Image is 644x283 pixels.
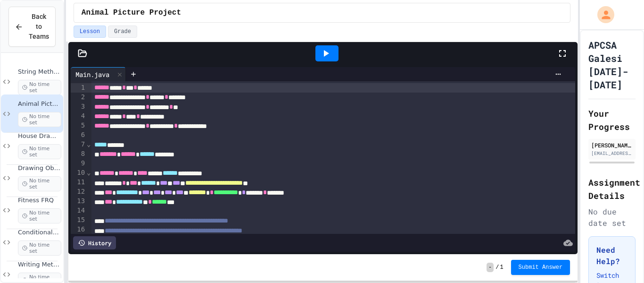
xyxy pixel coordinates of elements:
[71,225,86,234] div: 16
[591,141,633,149] div: [PERSON_NAME]
[495,264,499,271] span: /
[18,132,61,140] span: House Drawing Classwork
[71,102,86,111] div: 3
[71,159,86,168] div: 9
[86,140,91,148] span: Fold line
[500,264,503,271] span: 1
[18,80,61,95] span: No time set
[71,215,86,225] div: 15
[86,169,91,176] span: Fold line
[604,245,635,274] iframe: chat widget
[71,197,86,206] div: 13
[588,38,636,91] h1: APCSA Galesi [DATE]-[DATE]
[519,264,563,271] span: Submit Answer
[18,229,61,237] span: Conditionals Classwork
[108,26,137,38] button: Grade
[588,176,636,202] h2: Assignment Details
[18,240,61,256] span: No time set
[588,107,636,133] h2: Your Progress
[74,26,106,38] button: Lesson
[71,67,126,81] div: Main.java
[71,130,86,140] div: 6
[591,150,633,157] div: [EMAIL_ADDRESS][DOMAIN_NAME]
[71,93,86,102] div: 2
[18,197,61,205] span: Fitness FRQ
[73,236,116,249] div: History
[71,140,86,149] div: 7
[18,100,61,108] span: Animal Picture Project
[18,176,61,191] span: No time set
[71,121,86,130] div: 5
[566,204,635,244] iframe: chat widget
[487,263,494,272] span: -
[18,208,61,223] span: No time set
[18,144,61,159] span: No time set
[8,7,56,47] button: Back to Teams
[71,168,86,178] div: 10
[71,178,86,187] div: 11
[29,12,49,42] span: Back to Teams
[587,4,617,26] div: My Account
[82,7,181,18] span: Animal Picture Project
[71,83,86,93] div: 1
[71,69,114,79] div: Main.java
[18,68,61,76] span: String Methods Examples
[18,112,61,127] span: No time set
[596,244,627,267] h3: Need Help?
[71,187,86,197] div: 12
[71,111,86,121] div: 4
[71,206,86,215] div: 14
[71,149,86,159] div: 8
[18,164,61,172] span: Drawing Objects in Java - HW Playposit Code
[18,261,61,269] span: Writing Methods
[511,260,570,275] button: Submit Answer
